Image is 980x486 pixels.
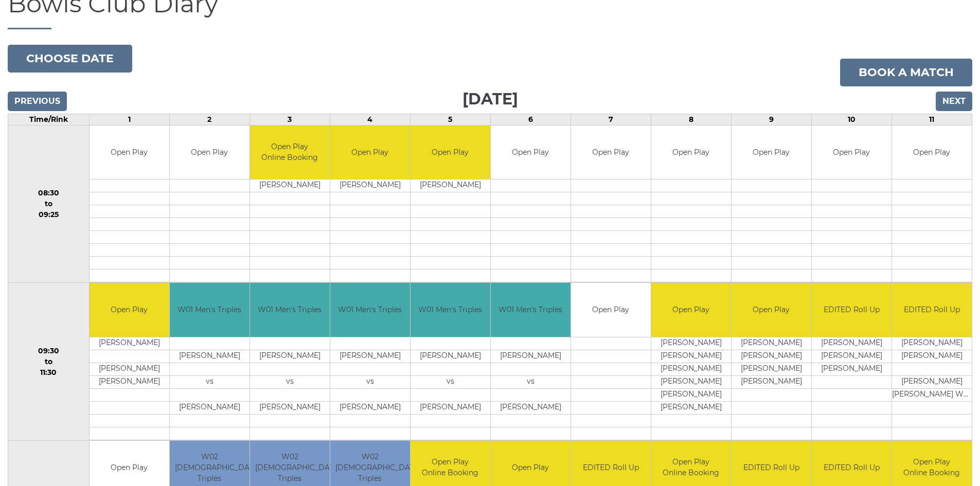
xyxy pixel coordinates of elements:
td: [PERSON_NAME] [892,350,972,363]
td: [PERSON_NAME] [170,401,250,414]
td: [PERSON_NAME] [411,401,490,414]
td: Open Play Online Booking [250,125,330,179]
td: Open Play [812,125,892,179]
td: vs [170,375,250,388]
td: [PERSON_NAME] [651,350,731,363]
td: EDITED Roll Up [892,283,972,337]
td: [PERSON_NAME] [651,363,731,375]
td: Open Play [571,125,651,179]
td: vs [491,375,571,388]
td: Open Play [90,125,169,179]
td: [PERSON_NAME] [330,401,410,414]
td: [PERSON_NAME] [491,401,571,414]
td: [PERSON_NAME] [732,375,811,388]
td: Open Play [411,125,490,179]
td: [PERSON_NAME] [732,337,811,350]
td: vs [411,375,490,388]
button: Choose date [8,45,132,73]
td: Open Play [651,283,731,337]
td: Open Play [571,283,651,337]
td: 4 [330,114,410,125]
td: W01 Men's Triples [250,283,330,337]
td: 08:30 to 09:25 [8,125,90,283]
td: Open Play [732,283,811,337]
td: EDITED Roll Up [812,283,892,337]
td: Open Play [170,125,250,179]
td: W01 Men's Triples [170,283,250,337]
td: Open Play [491,125,571,179]
td: [PERSON_NAME] [651,375,731,388]
td: [PERSON_NAME] [330,179,410,192]
td: [PERSON_NAME] [330,350,410,363]
td: 09:30 to 11:30 [8,283,90,441]
td: Open Play [90,283,169,337]
td: Open Play [892,125,972,179]
td: [PERSON_NAME] [732,350,811,363]
td: [PERSON_NAME] [90,375,169,388]
td: Open Play [732,125,811,179]
td: [PERSON_NAME] [250,350,330,363]
td: [PERSON_NAME] [732,363,811,375]
td: [PERSON_NAME] [411,179,490,192]
td: [PERSON_NAME] [170,350,250,363]
td: [PERSON_NAME] [90,363,169,375]
td: [PERSON_NAME] [90,337,169,350]
td: [PERSON_NAME] [812,363,892,375]
td: Open Play [330,125,410,179]
td: 7 [571,114,651,125]
td: 11 [892,114,972,125]
td: Open Play [651,125,731,179]
td: W01 Men's Triples [411,283,490,337]
td: vs [330,375,410,388]
td: vs [250,375,330,388]
td: [PERSON_NAME] [411,350,490,363]
td: [PERSON_NAME] [651,401,731,414]
td: [PERSON_NAME] WOADDEN [892,388,972,401]
td: 5 [410,114,490,125]
td: 3 [250,114,330,125]
td: [PERSON_NAME] [892,375,972,388]
td: W01 Men's Triples [491,283,571,337]
td: W01 Men's Triples [330,283,410,337]
td: [PERSON_NAME] [491,350,571,363]
td: 8 [651,114,731,125]
td: 10 [811,114,892,125]
a: Book a match [840,59,972,86]
td: [PERSON_NAME] [651,388,731,401]
td: Time/Rink [8,114,90,125]
td: [PERSON_NAME] [812,350,892,363]
td: [PERSON_NAME] [812,337,892,350]
td: 2 [169,114,250,125]
td: [PERSON_NAME] [892,337,972,350]
td: 1 [89,114,169,125]
td: [PERSON_NAME] [651,337,731,350]
td: [PERSON_NAME] [250,179,330,192]
input: Previous [8,92,67,111]
input: Next [936,92,972,111]
td: 6 [490,114,571,125]
td: 9 [731,114,811,125]
td: [PERSON_NAME] [250,401,330,414]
